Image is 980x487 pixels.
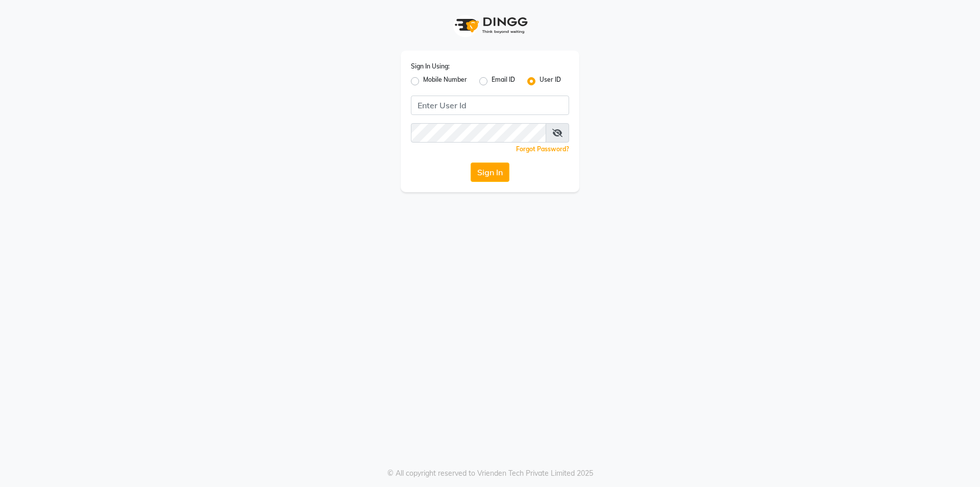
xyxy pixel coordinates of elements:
a: Forgot Password? [516,145,569,153]
img: logo1.svg [449,10,531,40]
label: Mobile Number [423,75,467,87]
button: Sign In [471,163,509,182]
label: Email ID [492,75,515,87]
input: Username [411,96,569,115]
label: User ID [540,75,561,87]
label: Sign In Using: [411,62,450,71]
input: Username [411,123,546,143]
